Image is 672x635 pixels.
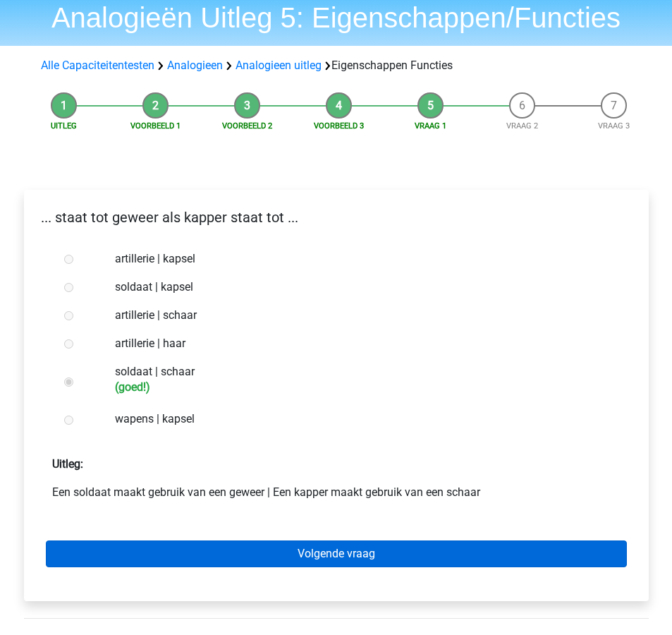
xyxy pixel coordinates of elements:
label: artillerie | schaar [115,307,603,324]
label: artillerie | kapsel [115,250,603,267]
a: Voorbeeld 3 [314,121,364,131]
strong: Uitleg: [52,457,83,471]
a: Voorbeeld 2 [222,121,272,131]
a: Uitleg [51,121,77,131]
label: artillerie | haar [115,335,603,352]
a: Analogieen uitleg [236,59,322,72]
p: Een soldaat maakt gebruik van een geweer | Een kapper maakt gebruik van een schaar [52,484,621,501]
h1: Analogieën Uitleg 5: Eigenschappen/Functies [12,1,661,35]
h6: (goed!) [115,380,603,394]
a: Vraag 1 [415,121,446,131]
a: Alle Capaciteitentesten [41,59,154,72]
a: Vraag 3 [598,121,630,131]
a: Voorbeeld 1 [130,121,181,131]
a: Vraag 2 [506,121,538,131]
p: ... staat tot geweer als kapper staat tot ... [35,207,637,228]
label: soldaat | schaar [115,363,603,394]
label: soldaat | kapsel [115,279,603,296]
a: Volgende vraag [46,540,627,567]
div: Eigenschappen Functies [35,57,637,74]
a: Analogieen [167,59,223,72]
label: wapens | kapsel [115,411,603,428]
